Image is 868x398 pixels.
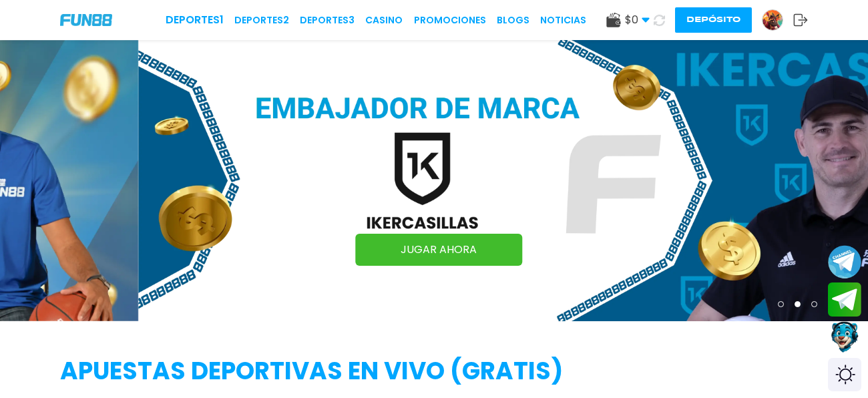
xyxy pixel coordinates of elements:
a: Deportes3 [300,13,355,27]
a: Deportes2 [234,13,289,27]
a: NOTICIAS [540,13,586,27]
a: Promociones [414,13,486,27]
a: JUGAR AHORA [355,234,522,266]
a: CASINO [365,13,403,27]
a: BLOGS [497,13,529,27]
span: $ 0 [625,12,650,28]
button: Depósito [675,7,752,33]
button: Contact customer service [828,320,861,355]
a: Avatar [762,9,793,31]
div: Switch theme [828,358,861,391]
h2: APUESTAS DEPORTIVAS EN VIVO (gratis) [60,353,808,389]
button: Join telegram [828,282,861,317]
a: Deportes1 [166,12,224,28]
img: Company Logo [60,14,112,25]
button: Join telegram channel [828,244,861,279]
img: Avatar [763,10,783,30]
